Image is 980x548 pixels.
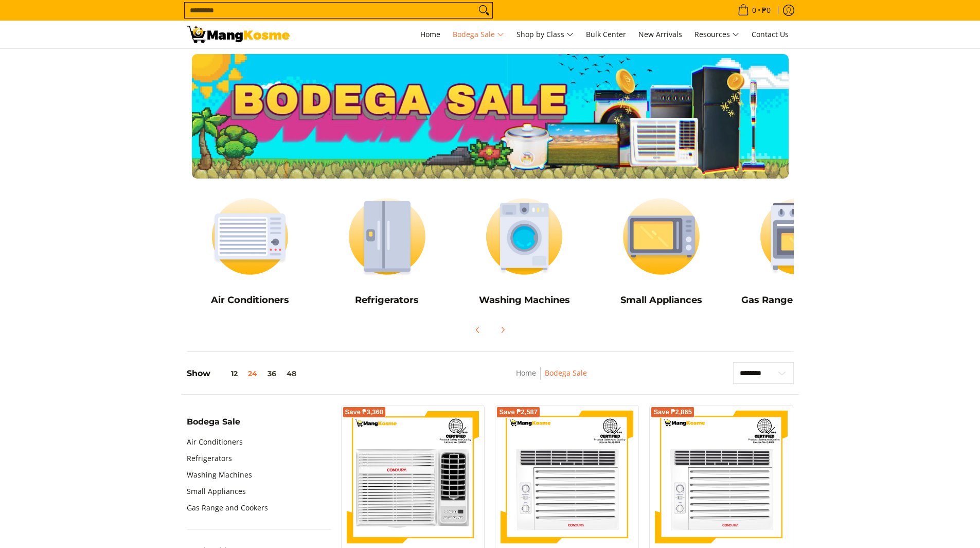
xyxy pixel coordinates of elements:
button: Previous [467,319,489,341]
a: Air Conditioners Air Conditioners [187,189,314,313]
a: New Arrivals [633,21,687,48]
img: condura-sgrille-series-window-type-remote-aircon-premium-full-view-mang-kosme [347,411,479,543]
nav: Breadcrumbs [448,367,656,390]
span: Save ₱2,865 [653,409,692,415]
button: 24 [243,369,262,378]
span: Resources [694,28,739,41]
span: ₱0 [760,7,772,14]
a: Refrigerators Refrigerators [324,189,451,313]
a: Shop by Class [511,21,579,48]
span: Save ₱3,360 [345,409,384,415]
img: Refrigerators [324,189,451,284]
button: 36 [262,369,281,378]
button: Search [476,3,492,18]
span: Contact Us [752,29,789,39]
span: Shop by Class [516,28,574,41]
a: Contact Us [746,21,794,48]
img: Cookers [735,189,862,284]
h5: Air Conditioners [187,294,314,306]
a: Resources [689,21,744,48]
a: Air Conditioners [187,434,243,450]
h5: Refrigerators [324,294,451,306]
h5: Washing Machines [461,294,588,306]
a: Bulk Center [581,21,631,48]
span: Save ₱2,587 [499,409,538,415]
summary: Open [187,418,240,434]
h5: Small Appliances [598,294,725,306]
a: Home [516,368,536,378]
a: Bodega Sale [448,21,509,48]
h5: Show [187,368,301,379]
button: 48 [281,369,301,378]
img: Air Conditioners [187,189,314,284]
img: Bodega Sale l Mang Kosme: Cost-Efficient &amp; Quality Home Appliances | Page 2 [187,26,290,43]
img: Condura 1.00 HP Deluxe 6S Series, Window-Type Air Conditioner (Premium) [655,411,788,543]
a: Refrigerators [187,450,232,467]
span: New Arrivals [638,29,682,39]
span: Bodega Sale [453,28,504,41]
img: Washing Machines [461,189,588,284]
img: Small Appliances [598,189,725,284]
a: Bodega Sale [545,368,587,378]
span: • [735,5,774,16]
a: Cookers Gas Range and Cookers [735,189,862,313]
img: Condura 0.75 HP CHG Deluxe 6S Series HE Window-Type Air Conditioner (Premium) [501,411,633,543]
button: Next [491,319,514,341]
a: Small Appliances Small Appliances [598,189,725,313]
span: Bulk Center [586,29,626,39]
button: 12 [210,369,243,378]
span: Bodega Sale [187,418,240,426]
a: Washing Machines Washing Machines [461,189,588,313]
h5: Gas Range and Cookers [735,294,862,306]
nav: Main Menu [300,21,794,48]
span: 0 [751,7,758,14]
a: Home [415,21,446,48]
a: Small Appliances [187,483,246,500]
a: Washing Machines [187,467,252,483]
a: Gas Range and Cookers [187,500,268,516]
span: Home [420,29,440,39]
